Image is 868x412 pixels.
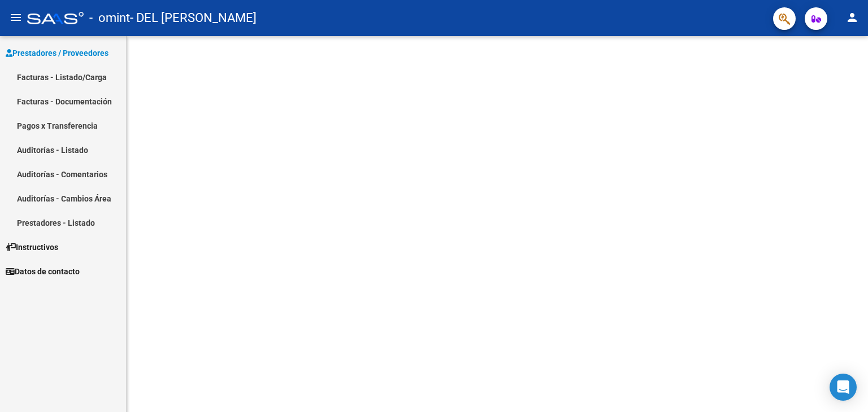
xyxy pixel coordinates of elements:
[6,47,108,59] span: Prestadores / Proveedores
[845,11,859,24] mat-icon: person
[9,11,23,24] mat-icon: menu
[6,265,80,278] span: Datos de contacto
[89,6,130,30] span: - omint
[130,6,257,30] span: - DEL [PERSON_NAME]
[6,241,58,253] span: Instructivos
[830,374,857,401] div: Open Intercom Messenger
